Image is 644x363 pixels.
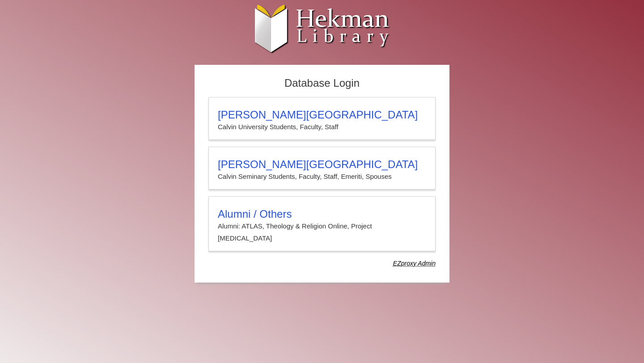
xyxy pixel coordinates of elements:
[208,97,436,140] a: [PERSON_NAME][GEOGRAPHIC_DATA]Calvin University Students, Faculty, Staff
[218,158,426,171] h3: [PERSON_NAME][GEOGRAPHIC_DATA]
[218,109,426,121] h3: [PERSON_NAME][GEOGRAPHIC_DATA]
[218,208,426,244] summary: Alumni / OthersAlumni: ATLAS, Theology & Religion Online, Project [MEDICAL_DATA]
[218,171,426,182] p: Calvin Seminary Students, Faculty, Staff, Emeriti, Spouses
[218,220,426,244] p: Alumni: ATLAS, Theology & Religion Online, Project [MEDICAL_DATA]
[218,121,426,133] p: Calvin University Students, Faculty, Staff
[393,260,436,267] dfn: Use Alumni login
[208,147,436,190] a: [PERSON_NAME][GEOGRAPHIC_DATA]Calvin Seminary Students, Faculty, Staff, Emeriti, Spouses
[204,74,440,93] h2: Database Login
[218,208,426,220] h3: Alumni / Others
